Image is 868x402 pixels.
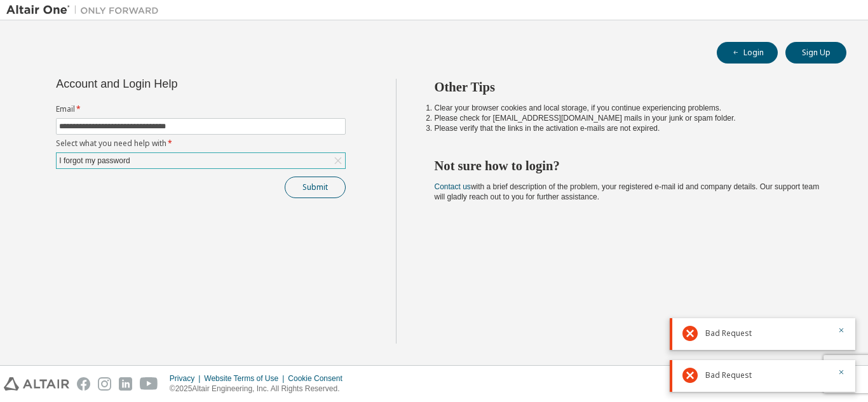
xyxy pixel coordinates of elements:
[57,153,345,168] div: I forgot my password
[705,370,752,380] span: Bad Request
[435,113,824,123] li: Please check for [EMAIL_ADDRESS][DOMAIN_NAME] mails in your junk or spam folder.
[56,104,346,114] label: Email
[119,377,132,391] img: linkedin.svg
[717,42,778,64] button: Login
[204,373,288,384] div: Website Terms of Use
[435,103,824,113] li: Clear your browser cookies and local storage, if you continue experiencing problems.
[785,42,846,64] button: Sign Up
[435,123,824,133] li: Please verify that the links in the activation e-mails are not expired.
[98,377,111,391] img: instagram.svg
[435,157,824,174] h2: Not sure how to login?
[56,138,346,149] label: Select what you need help with
[77,377,90,391] img: facebook.svg
[140,377,158,391] img: youtube.svg
[4,377,69,391] img: altair_logo.svg
[170,384,350,394] p: © 2025 Altair Engineering, Inc. All Rights Reserved.
[57,154,132,168] div: I forgot my password
[435,79,824,95] h2: Other Tips
[435,182,820,201] span: with a brief description of the problem, your registered e-mail id and company details. Our suppo...
[435,182,471,191] a: Contact us
[288,373,349,384] div: Cookie Consent
[56,79,288,89] div: Account and Login Help
[285,177,346,198] button: Submit
[6,4,165,17] img: Altair One
[705,328,752,338] span: Bad Request
[170,373,204,384] div: Privacy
